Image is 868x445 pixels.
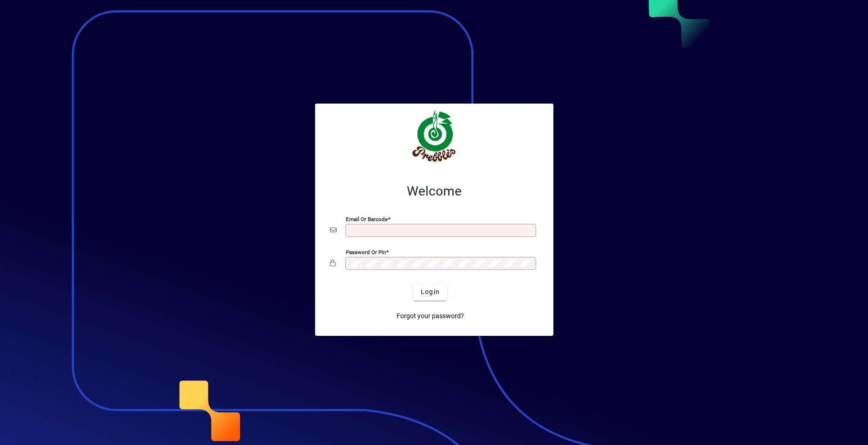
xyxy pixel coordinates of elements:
[413,284,447,301] button: Login
[330,183,538,199] h2: Welcome
[346,249,386,255] mat-label: Password or Pin
[421,287,440,297] span: Login
[346,216,388,222] mat-label: Email or Barcode
[393,308,468,325] a: Forgot your password?
[397,311,464,321] span: Forgot your password?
